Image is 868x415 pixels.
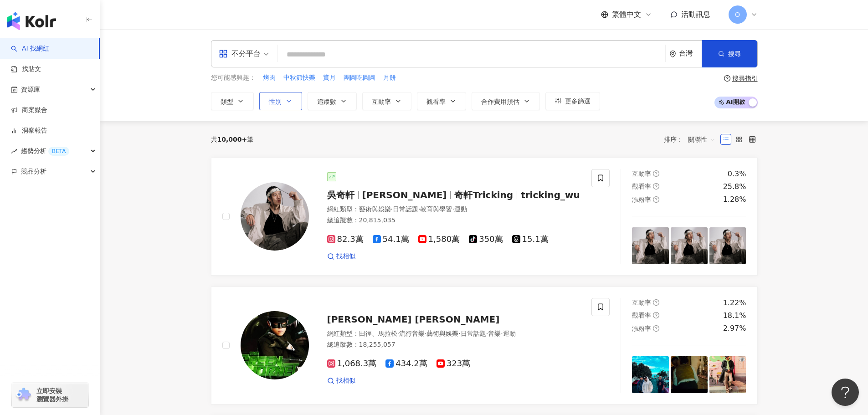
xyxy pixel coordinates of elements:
[21,79,40,100] span: 資源庫
[681,10,710,19] span: 活動訊息
[221,98,233,105] span: 類型
[671,227,708,264] img: post-image
[472,92,540,110] button: 合作費用預估
[461,330,486,337] span: 日常話題
[671,356,708,393] img: post-image
[327,190,354,200] span: 吳奇軒
[454,205,467,213] span: 運動
[481,98,519,105] span: 合作費用預估
[728,169,746,179] div: 0.3%
[327,235,364,244] span: 82.3萬
[327,340,581,349] div: 總追蹤數 ： 18,255,057
[426,98,446,105] span: 觀看率
[393,205,418,213] span: 日常話題
[327,329,581,338] div: 網紅類型 ：
[211,287,758,405] a: KOL Avatar[PERSON_NAME] [PERSON_NAME]網紅類型：田徑、馬拉松·流行音樂·藝術與娛樂·日常話題·音樂·運動總追蹤數：18,255,0571,068.3萬434....
[425,330,426,337] span: ·
[259,92,302,110] button: 性別
[11,44,49,53] a: searchAI 找網紅
[219,49,228,58] span: appstore
[211,158,758,276] a: KOL Avatar吳奇軒[PERSON_NAME]奇軒Trickingtricking_wu網紅類型：藝術與娛樂·日常話題·教育與學習·運動總追蹤數：20,815,03582.3萬54.1萬1...
[385,359,427,369] span: 434.2萬
[669,51,676,57] span: environment
[632,196,651,203] span: 漲粉率
[735,10,740,20] span: O
[362,190,447,200] span: [PERSON_NAME]
[418,235,460,244] span: 1,580萬
[724,75,730,82] span: question-circle
[521,190,580,200] span: tricking_wu
[653,325,659,332] span: question-circle
[399,330,425,337] span: 流行音樂
[728,50,741,57] span: 搜尋
[709,227,746,264] img: post-image
[418,205,420,213] span: ·
[723,323,746,333] div: 2.97%
[632,325,651,332] span: 漲粉率
[211,73,256,82] span: 您可能感興趣：
[21,141,69,161] span: 趨勢分析
[664,132,720,147] div: 排序：
[48,147,69,156] div: BETA
[426,330,458,337] span: 藝術與娛樂
[469,235,503,244] span: 350萬
[454,190,513,200] span: 奇軒Tricking
[723,195,746,205] div: 1.28%
[452,205,454,213] span: ·
[327,314,500,325] span: [PERSON_NAME] [PERSON_NAME]
[308,92,357,110] button: 追蹤數
[336,376,355,385] span: 找相似
[679,50,702,57] div: 台灣
[709,356,746,393] img: post-image
[653,170,659,177] span: question-circle
[632,183,651,190] span: 觀看率
[7,12,56,30] img: logo
[283,73,315,82] span: 中秋節快樂
[283,73,316,83] button: 中秋節快樂
[632,227,669,264] img: post-image
[344,73,375,82] span: 團圓吃圓圓
[327,252,355,261] a: 找相似
[688,132,715,147] span: 關聯性
[323,73,336,82] span: 賞月
[732,75,758,82] div: 搜尋指引
[653,299,659,306] span: question-circle
[317,98,336,105] span: 追蹤數
[417,92,466,110] button: 觀看率
[397,330,399,337] span: ·
[373,235,409,244] span: 54.1萬
[612,10,641,20] span: 繁體中文
[437,359,470,369] span: 323萬
[36,387,68,403] span: 立即安裝 瀏覽器外掛
[269,98,282,105] span: 性別
[420,205,452,213] span: 教育與學習
[383,73,396,82] span: 月餅
[458,330,460,337] span: ·
[545,92,600,110] button: 更多篩選
[327,216,581,225] div: 總追蹤數 ： 20,815,035
[211,92,254,110] button: 類型
[15,388,32,402] img: chrome extension
[336,252,355,261] span: 找相似
[211,136,254,143] div: 共 筆
[11,148,17,154] span: rise
[632,356,669,393] img: post-image
[653,183,659,190] span: question-circle
[501,330,503,337] span: ·
[632,299,651,306] span: 互動率
[362,92,411,110] button: 互動率
[11,126,47,135] a: 洞察報告
[632,170,651,177] span: 互動率
[383,73,396,83] button: 月餅
[327,205,581,214] div: 網紅類型 ：
[12,383,88,407] a: chrome extension立即安裝 瀏覽器外掛
[486,330,488,337] span: ·
[262,73,276,83] button: 烤肉
[653,196,659,203] span: question-circle
[702,40,757,67] button: 搜尋
[391,205,393,213] span: ·
[488,330,501,337] span: 音樂
[359,205,391,213] span: 藝術與娛樂
[323,73,336,83] button: 賞月
[503,330,516,337] span: 運動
